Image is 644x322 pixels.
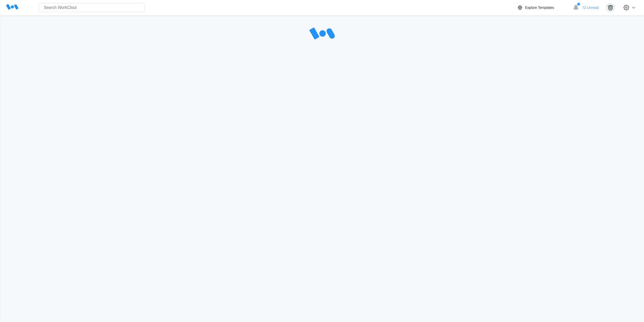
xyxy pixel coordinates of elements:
[525,6,554,10] div: Explore Templates
[38,3,145,12] input: Search WorkClout
[582,6,599,10] span: 72 Unread
[517,5,570,11] a: Explore Templates
[606,3,615,12] img: gorilla.png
